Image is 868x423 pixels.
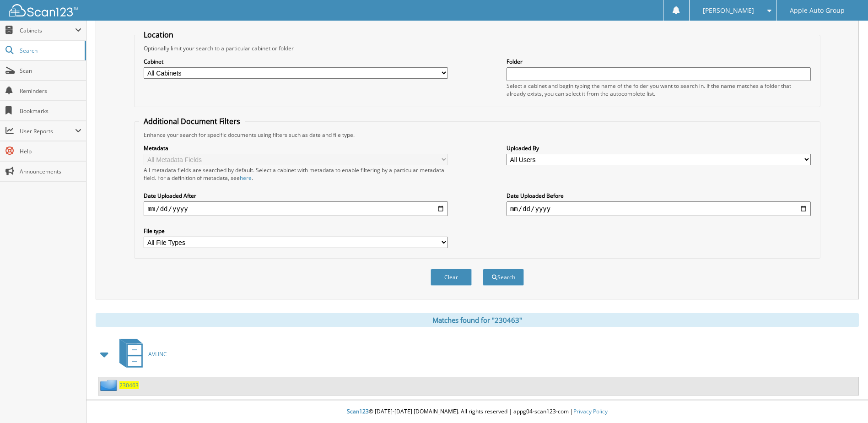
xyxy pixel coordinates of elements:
[20,67,81,75] span: Scan
[114,336,167,372] a: AVLINC
[347,407,369,415] span: Scan123
[507,82,811,98] div: Select a cabinet and begin typing the name of the folder you want to search in. If the name match...
[20,87,81,95] span: Reminders
[144,58,448,65] label: Cabinet
[144,192,448,200] label: Date Uploaded After
[20,27,75,34] span: Cabinets
[139,44,815,52] div: Optionally limit your search to a particular cabinet or folder
[144,201,448,216] input: start
[119,381,139,389] a: 230463
[96,313,859,327] div: Matches found for "230463"
[507,144,811,152] label: Uploaded By
[507,201,811,216] input: end
[483,269,524,286] button: Search
[20,47,80,54] span: Search
[507,58,811,65] label: Folder
[9,4,78,16] img: scan123-logo-white.svg
[20,147,81,155] span: Help
[139,131,815,139] div: Enhance your search for specific documents using filters such as date and file type.
[507,192,811,200] label: Date Uploaded Before
[144,144,448,152] label: Metadata
[703,8,754,13] span: [PERSON_NAME]
[20,127,75,135] span: User Reports
[790,8,845,13] span: Apple Auto Group
[139,116,245,126] legend: Additional Document Filters
[431,269,472,286] button: Clear
[20,168,81,175] span: Announcements
[148,350,167,358] span: AVLINC
[86,401,868,423] div: © [DATE]-[DATE] [DOMAIN_NAME]. All rights reserved | appg04-scan123-com |
[100,380,119,391] img: folder2.png
[144,227,448,235] label: File type
[240,174,252,182] a: here
[822,379,868,423] iframe: Chat Widget
[139,30,178,40] legend: Location
[20,107,81,115] span: Bookmarks
[144,166,448,182] div: All metadata fields are searched by default. Select a cabinet with metadata to enable filtering b...
[573,407,608,415] a: Privacy Policy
